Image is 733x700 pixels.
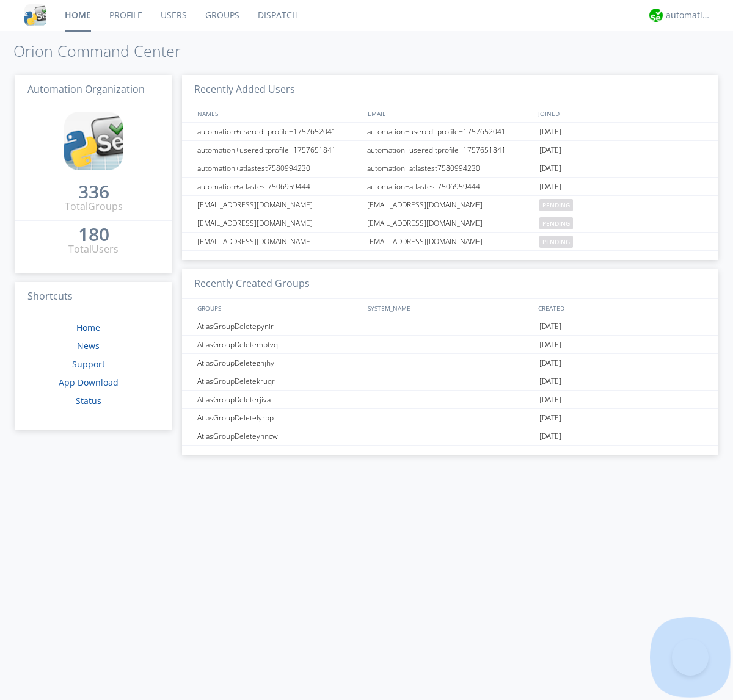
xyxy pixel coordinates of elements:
[539,236,573,248] span: pending
[672,639,709,676] iframe: Toggle Customer Support
[539,391,561,409] span: [DATE]
[535,104,706,122] div: JOINED
[649,9,663,22] img: d2d01cd9b4174d08988066c6d424eccd
[364,178,536,195] div: automation+atlastest7506959444
[182,178,718,196] a: automation+atlastest7506959444automation+atlastest7506959444[DATE]
[182,269,718,299] h3: Recently Created Groups
[182,372,718,391] a: AtlasGroupDeletekruqr[DATE]
[365,299,535,317] div: SYSTEM_NAME
[194,196,363,214] div: [EMAIL_ADDRESS][DOMAIN_NAME]
[15,282,172,312] h3: Shortcuts
[194,123,363,140] div: automation+usereditprofile+1757652041
[78,186,109,198] div: 336
[194,233,363,250] div: [EMAIL_ADDRESS][DOMAIN_NAME]
[194,336,363,353] div: AtlasGroupDeletembtvq
[182,123,718,141] a: automation+usereditprofile+1757652041automation+usereditprofile+1757652041[DATE]
[76,322,100,333] a: Home
[539,427,561,446] span: [DATE]
[59,377,119,388] a: App Download
[194,159,363,177] div: automation+atlastest7580994230
[78,186,109,200] a: 336
[77,340,100,352] a: News
[194,354,363,372] div: AtlasGroupDeletegnjhy
[539,354,561,372] span: [DATE]
[182,75,718,105] h3: Recently Added Users
[182,354,718,372] a: AtlasGroupDeletegnjhy[DATE]
[27,82,145,96] span: Automation Organization
[539,409,561,427] span: [DATE]
[364,141,536,159] div: automation+usereditprofile+1757651841
[194,409,363,427] div: AtlasGroupDeletelyrpp
[24,4,46,26] img: cddb5a64eb264b2086981ab96f4c1ba7
[194,178,363,195] div: automation+atlastest7506959444
[666,9,712,21] div: automation+atlas
[364,159,536,177] div: automation+atlastest7580994230
[364,123,536,140] div: automation+usereditprofile+1757652041
[182,196,718,214] a: [EMAIL_ADDRESS][DOMAIN_NAME][EMAIL_ADDRESS][DOMAIN_NAME]pending
[182,409,718,427] a: AtlasGroupDeletelyrpp[DATE]
[78,228,109,240] div: 180
[64,112,123,170] img: cddb5a64eb264b2086981ab96f4c1ba7
[539,317,561,336] span: [DATE]
[182,427,718,446] a: AtlasGroupDeleteynncw[DATE]
[539,372,561,391] span: [DATE]
[68,242,119,256] div: Total Users
[539,141,561,159] span: [DATE]
[539,199,573,211] span: pending
[364,214,536,232] div: [EMAIL_ADDRESS][DOMAIN_NAME]
[182,141,718,159] a: automation+usereditprofile+1757651841automation+usereditprofile+1757651841[DATE]
[539,159,561,178] span: [DATE]
[182,317,718,336] a: AtlasGroupDeletepynir[DATE]
[65,200,123,214] div: Total Groups
[72,358,105,370] a: Support
[364,196,536,214] div: [EMAIL_ADDRESS][DOMAIN_NAME]
[535,299,706,317] div: CREATED
[182,233,718,251] a: [EMAIL_ADDRESS][DOMAIN_NAME][EMAIL_ADDRESS][DOMAIN_NAME]pending
[78,228,109,242] a: 180
[364,233,536,250] div: [EMAIL_ADDRESS][DOMAIN_NAME]
[194,317,363,335] div: AtlasGroupDeletepynir
[182,159,718,178] a: automation+atlastest7580994230automation+atlastest7580994230[DATE]
[194,141,363,159] div: automation+usereditprofile+1757651841
[539,217,573,229] span: pending
[194,214,363,232] div: [EMAIL_ADDRESS][DOMAIN_NAME]
[194,391,363,408] div: AtlasGroupDeleterjiva
[365,104,535,122] div: EMAIL
[194,299,362,317] div: GROUPS
[539,336,561,354] span: [DATE]
[539,123,561,141] span: [DATE]
[194,427,363,445] div: AtlasGroupDeleteynncw
[182,391,718,409] a: AtlasGroupDeleterjiva[DATE]
[182,336,718,354] a: AtlasGroupDeletembtvq[DATE]
[539,178,561,196] span: [DATE]
[194,372,363,390] div: AtlasGroupDeletekruqr
[182,214,718,233] a: [EMAIL_ADDRESS][DOMAIN_NAME][EMAIL_ADDRESS][DOMAIN_NAME]pending
[76,395,101,406] a: Status
[194,104,362,122] div: NAMES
